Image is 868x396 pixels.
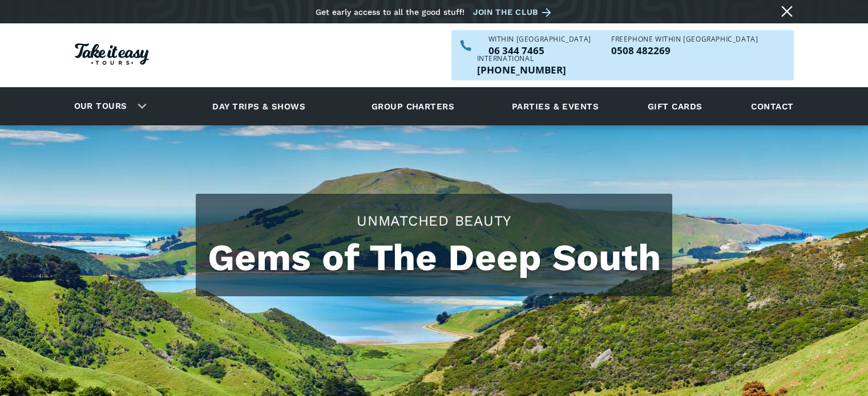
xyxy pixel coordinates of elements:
a: Call us outside of NZ on +6463447465 [477,65,566,75]
div: International [477,55,566,62]
div: Get early access to all the good stuff! [316,7,465,17]
a: Contact [745,91,799,122]
p: 06 344 7465 [488,46,591,55]
a: Gift cards [642,91,708,122]
a: Group charters [357,91,469,122]
h1: Gems of The Deep South [207,236,661,279]
p: 0508 482269 [611,46,758,55]
p: [PHONE_NUMBER] [477,65,566,75]
a: Close message [778,2,796,21]
a: Homepage [75,38,149,74]
div: Freephone WITHIN [GEOGRAPHIC_DATA] [611,36,758,43]
a: Call us within NZ on 063447465 [488,46,591,55]
img: Take it easy Tours logo [75,43,149,65]
div: WITHIN [GEOGRAPHIC_DATA] [488,36,591,43]
a: Parties & events [506,91,604,122]
a: Join the club [473,5,555,19]
a: Day trips & shows [198,91,320,122]
div: Our tours [60,91,156,122]
a: Call us freephone within NZ on 0508482269 [611,46,758,55]
h2: Unmatched Beauty [207,211,661,231]
a: Our tours [66,93,136,120]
